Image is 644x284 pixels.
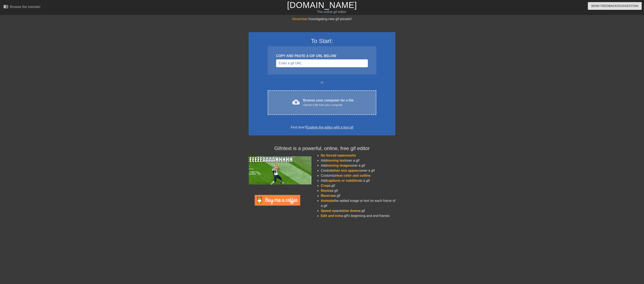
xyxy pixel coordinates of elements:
[306,126,353,129] a: Explore the editor with a test gif
[321,189,331,192] span: Resize
[321,178,395,183] li: Add to a gif
[276,59,368,67] input: Username
[321,183,395,188] li: a gif
[332,169,361,172] span: when text appears
[321,209,336,213] span: Speed up
[321,213,395,218] li: a gif's beginning and end frames
[321,199,334,202] span: Animate
[260,80,384,85] div: or
[3,4,40,10] a: Browse the tutorials!
[321,163,395,168] li: Add over a gif
[292,98,300,106] span: cloud_upload
[327,164,351,167] span: moving images
[337,174,371,177] span: text color and outline
[327,179,360,182] span: captions or subtitles
[588,2,642,10] button: Send Feedback/Suggestion
[321,154,356,157] span: No forced watermarks
[321,193,395,198] li: a gif
[276,53,368,58] div: COPY AND PASTE A GIF URL BELOW
[591,3,638,9] span: Send Feedback/Suggestion
[292,17,309,21] span: November:
[321,158,395,163] li: Add over a gif
[255,195,300,206] img: Buy Me A Coffee
[10,5,40,9] div: Browse the tutorials!
[321,214,341,218] span: Edit and trim
[303,103,354,107] div: Upload a file from your computer
[341,209,359,213] span: slow down
[303,98,354,107] div: Browse your computer for a file
[217,9,446,14] div: The online gif editor
[3,4,8,9] span: menu_book
[321,198,395,208] li: the added image or text on each frame of a gif
[321,194,334,197] span: Reverse
[321,208,395,213] li: and a gif
[287,0,357,10] a: [DOMAIN_NAME]
[321,168,395,173] li: Control over a gif
[327,159,346,162] span: moving text
[321,173,395,178] li: Customize
[321,188,395,193] li: a gif
[249,17,395,22] div: Investigating new gif presets!
[254,38,390,45] h3: To Start:
[254,125,390,130] div: First time?
[321,184,328,187] span: Crop
[249,145,395,152] h4: Gifntext is a powerful, online, free gif editor
[249,156,312,184] img: football_small.gif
